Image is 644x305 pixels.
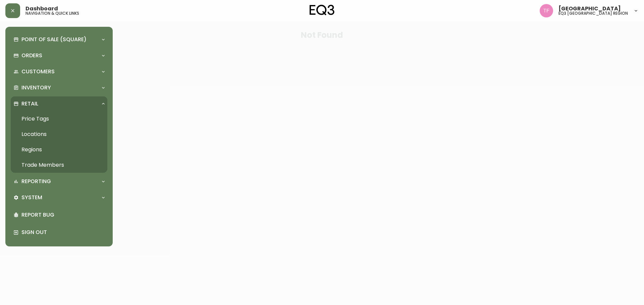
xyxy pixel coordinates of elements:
[25,6,58,11] span: Dashboard
[11,32,107,47] div: Point of Sale (Square)
[21,52,42,59] p: Orders
[558,6,621,11] span: [GEOGRAPHIC_DATA]
[11,157,107,173] a: Trade Members
[21,36,87,43] p: Point of Sale (Square)
[11,142,107,157] a: Regions
[11,111,107,127] a: Price Tags
[540,4,553,17] img: 971393357b0bdd4f0581b88529d406f6
[25,11,79,15] h5: navigation & quick links
[21,68,55,75] p: Customers
[11,206,107,224] div: Report Bug
[558,11,628,15] h5: eq3 [GEOGRAPHIC_DATA] region
[11,96,107,111] div: Retail
[21,178,51,185] p: Reporting
[21,84,51,91] p: Inventory
[11,64,107,79] div: Customers
[21,211,105,219] p: Report Bug
[11,224,107,241] div: Sign Out
[11,48,107,63] div: Orders
[11,127,107,142] a: Locations
[21,229,105,236] p: Sign Out
[11,80,107,95] div: Inventory
[310,5,334,15] img: logo
[11,174,107,189] div: Reporting
[11,190,107,205] div: System
[21,194,42,201] p: System
[21,100,38,107] p: Retail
